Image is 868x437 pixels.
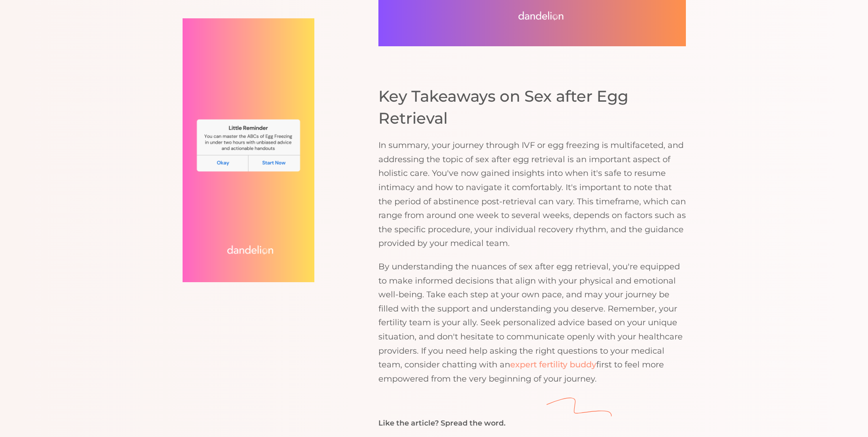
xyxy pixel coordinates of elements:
[378,418,686,429] div: Like the article? Spread the word.
[378,260,686,386] p: By understanding the nuances of sex after egg retrieval, you're equipped to make informed decisio...
[378,86,686,129] h2: Key Takeaways on Sex after Egg Retrieval
[183,18,314,282] img: dandelion-egg-freezing-reminder
[378,138,686,251] p: In summary, your journey through IVF or egg freezing is multifaceted, and addressing the topic of...
[510,360,596,370] a: expert fertility buddy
